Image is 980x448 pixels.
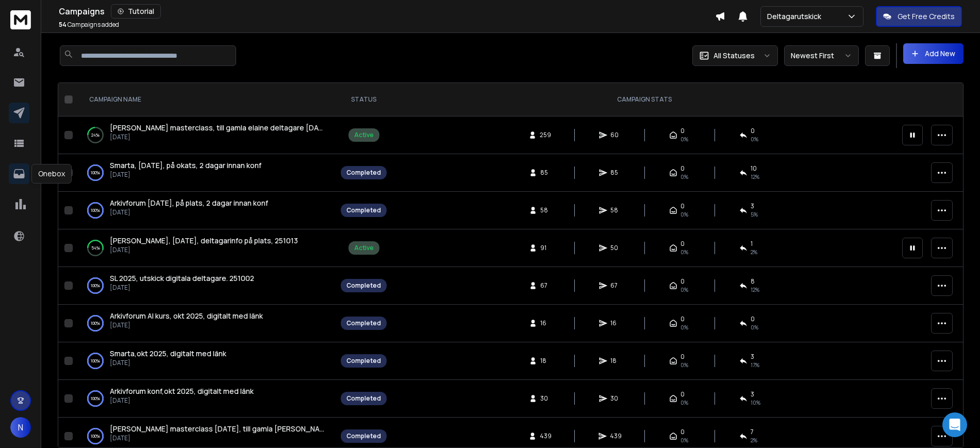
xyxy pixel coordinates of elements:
span: 7 [751,428,754,436]
span: 54 [59,20,67,29]
th: CAMPAIGN NAME [77,83,335,117]
span: 0 [680,127,685,135]
span: [PERSON_NAME], [DATE], deltagarinfo på plats, 251013 [110,236,298,245]
span: 3 [751,390,754,399]
span: 85 [610,169,621,177]
a: SL 2025, utskick digitala deltagare. 251002 [110,273,254,284]
span: [PERSON_NAME] masterclass [DATE], till gamla [PERSON_NAME], [DATE], 250929 [110,424,391,434]
span: 5 % [751,210,758,219]
button: N [10,417,31,438]
td: 100%Smarta,okt 2025, digitalt med länk[DATE] [77,342,335,380]
p: 100 % [91,393,100,404]
span: 0% [680,399,688,407]
div: Campaigns [59,4,715,19]
span: 30 [540,394,551,403]
span: 0% [680,361,688,369]
span: 0 [680,428,685,436]
span: 1 [751,240,753,248]
div: Active [354,131,374,139]
td: 54%[PERSON_NAME], [DATE], deltagarinfo på plats, 251013[DATE] [77,229,335,267]
a: Arkivforum AI kurs, okt 2025, digitalt med länk [110,311,263,321]
p: [DATE] [110,208,268,217]
span: 18 [610,357,621,365]
span: 91 [540,244,551,252]
p: 100 % [91,168,100,178]
span: 0 % [751,323,758,331]
span: 17 % [751,361,759,369]
span: 12 % [751,286,759,294]
span: 3 [751,202,754,210]
span: 50 [610,244,621,252]
a: Smarta, [DATE], på okats, 2 dagar innan konf [110,160,261,171]
p: 54 % [91,243,100,253]
div: Completed [346,281,381,290]
span: 58 [540,206,551,214]
p: [DATE] [110,396,254,405]
span: 0% [680,436,688,444]
span: Arkivforum AI kurs, okt 2025, digitalt med länk [110,311,263,321]
th: CAMPAIGN STATS [393,83,896,117]
a: Smarta,okt 2025, digitalt med länk [110,349,226,359]
div: Onebox [31,164,72,184]
span: 18 [540,357,551,365]
p: 100 % [91,205,100,215]
span: 10 % [751,399,760,407]
span: 0 [751,127,755,135]
a: [PERSON_NAME] masterclass, till gamla elaine deltagare [DATE], 251013 [110,123,324,133]
span: 0 [680,277,685,286]
button: Add New [903,43,964,64]
span: 2 % [751,248,757,256]
span: 0 [680,202,685,210]
div: Completed [346,394,381,403]
button: Tutorial [111,4,161,19]
a: [PERSON_NAME] masterclass [DATE], till gamla [PERSON_NAME], [DATE], 250929 [110,424,324,434]
p: [DATE] [110,321,263,329]
p: [DATE] [110,246,298,254]
span: 3 [751,353,754,361]
p: 24 % [91,130,99,140]
span: 0% [680,323,688,331]
button: Get Free Credits [876,6,962,27]
span: 58 [610,206,621,214]
span: 12 % [751,173,759,181]
span: 439 [540,432,552,440]
span: 16 [610,319,621,327]
td: 24%[PERSON_NAME] masterclass, till gamla elaine deltagare [DATE], 251013[DATE] [77,117,335,154]
span: 67 [610,281,621,290]
p: [DATE] [110,284,254,292]
span: SL 2025, utskick digitala deltagare. 251002 [110,273,254,283]
span: 259 [540,131,551,139]
span: 2 % [751,436,757,444]
a: Arkivforum konf,okt 2025, digitalt med länk [110,386,254,396]
span: 0% [680,286,688,294]
span: 0% [680,173,688,181]
th: STATUS [335,83,393,117]
span: 67 [540,281,551,290]
p: [DATE] [110,434,324,442]
span: 10 [751,164,757,173]
p: [DATE] [110,133,324,141]
span: 60 [610,131,621,139]
span: 30 [610,394,621,403]
span: 0 [680,164,685,173]
td: 100%SL 2025, utskick digitala deltagare. 251002[DATE] [77,267,335,305]
span: [PERSON_NAME] masterclass, till gamla elaine deltagare [DATE], 251013 [110,123,357,132]
span: 8 [751,277,755,286]
p: 100 % [91,280,100,291]
span: 0 [680,315,685,323]
span: 0% [680,248,688,256]
span: 439 [610,432,622,440]
div: Completed [346,319,381,327]
p: [DATE] [110,359,226,367]
span: 0 [680,353,685,361]
a: [PERSON_NAME], [DATE], deltagarinfo på plats, 251013 [110,236,298,246]
p: Campaigns added [59,21,119,29]
div: Completed [346,206,381,214]
a: Arkivforum [DATE], på plats, 2 dagar innan konf [110,198,268,208]
td: 100%Arkivforum konf,okt 2025, digitalt med länk[DATE] [77,380,335,418]
p: Deltagarutskick [767,11,825,22]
